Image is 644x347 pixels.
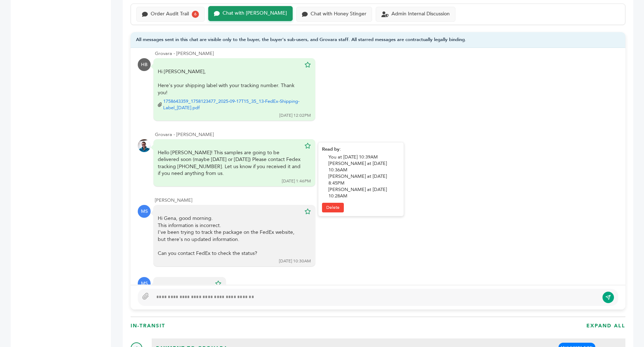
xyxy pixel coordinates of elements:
[158,68,301,111] div: Hi [PERSON_NAME],
[131,32,625,48] div: All messages sent in this chat are visible only to the buyer, the buyer's sub-users, and Grovara ...
[279,112,311,119] div: [DATE] 12:02PM
[158,149,301,177] div: Hello [PERSON_NAME]! This samples are going to be delivered soon (maybe [DATE] or [DATE]) Please ...
[138,58,151,71] div: HB
[322,146,341,152] strong: Read by:
[155,197,618,203] div: [PERSON_NAME]
[328,173,400,186] div: [PERSON_NAME] at [DATE] 8:45PM
[586,322,625,330] h3: EXPAND ALL
[131,322,165,330] h3: In-Transit
[138,277,151,290] div: MS
[311,11,366,17] div: Chat with Honey Stinger
[279,258,311,264] div: [DATE] 10:30AM
[282,178,311,184] div: [DATE] 1:46PM
[163,98,301,111] a: 1758643359_1758123477_2025-09-17T15_35_13-FedEx-Shipping-Label_[DATE].pdf
[328,186,400,199] div: [PERSON_NAME] at [DATE] 10:28AM
[138,205,151,218] div: MS
[155,50,618,57] div: Grovara - [PERSON_NAME]
[328,160,400,173] div: [PERSON_NAME] at [DATE] 10:36AM
[192,11,199,18] div: 6
[328,154,400,160] div: You at [DATE] 10:39AM
[155,131,618,138] div: Grovara - [PERSON_NAME]
[158,215,301,257] div: Hi Gena, good morning. This information is incorrect. I've been trying to track the package on th...
[391,11,450,17] div: Admin Internal Discussion
[151,11,189,17] div: Order Audit Trail
[158,82,301,96] div: Here's your shipping label with your tracking number. Thank you!
[322,203,344,212] a: Delete
[223,10,287,16] div: Chat with [PERSON_NAME]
